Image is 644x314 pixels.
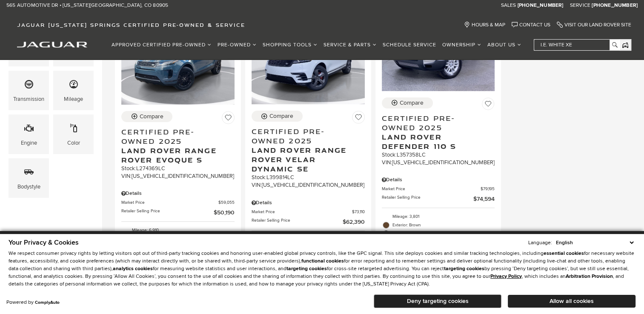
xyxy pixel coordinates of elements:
[121,165,235,172] div: Stock : L274369LC
[252,20,365,104] img: 2025 Land Rover Range Rover Velar Dynamic SE
[286,265,327,272] strong: targeting cookies
[269,112,293,120] div: Compare
[121,200,235,206] a: Market Price $59,055
[13,94,44,104] div: Transmission
[382,114,495,151] a: Certified Pre-Owned 2025Land Rover Defender 110 S
[382,212,495,221] li: Mileage: 3,801
[24,77,34,94] span: Transmission
[382,97,433,108] button: Compare Vehicle
[9,114,49,154] div: EngineEngine
[252,127,358,146] span: Certified Pre-Owned 2025
[140,113,163,120] div: Compare
[444,265,484,272] strong: targeting cookies
[109,37,524,52] nav: Main Navigation
[17,22,245,28] span: Jaguar [US_STATE] Springs Certified Pre-Owned & Service
[501,2,516,9] span: Sales
[557,22,631,28] a: Visit Our Land Rover Site
[121,208,214,217] span: Retailer Selling Price
[473,194,495,203] span: $74,594
[252,174,365,181] div: Stock : L399814LC
[121,200,218,206] span: Market Price
[382,151,495,159] div: Stock : L357358LC
[121,111,172,122] button: Compare Vehicle
[260,37,321,52] a: Shopping Tools
[321,37,380,52] a: Service & Parts
[382,132,489,151] span: Land Rover Defender 110 S
[534,40,619,50] input: i.e. White XE
[121,127,235,165] a: Certified Pre-Owned 2025Land Rover Range Rover Evoque S
[13,22,249,28] a: Jaguar [US_STATE] Springs Certified Pre-Owned & Service
[17,40,87,48] a: jaguar
[121,226,235,234] li: Mileage: 6,910
[382,114,489,132] span: Certified Pre-Owned 2025
[301,258,344,264] strong: functional cookies
[113,265,153,272] strong: analytics cookies
[64,94,83,104] div: Mileage
[252,199,365,207] div: Pricing Details - Certified Pre-Owned 2025 Land Rover Range Rover Velar Dynamic SE
[481,186,495,192] span: $79,195
[554,239,635,247] select: Language Select
[382,176,495,184] div: Pricing Details - Certified Pre-Owned 2025 Land Rover Defender 110 S
[9,158,49,198] div: BodystyleBodystyle
[67,138,80,148] div: Color
[35,300,60,305] a: ComplyAuto
[592,2,638,9] a: [PHONE_NUMBER]
[528,240,552,245] div: Language:
[544,250,584,257] strong: essential cookies
[570,2,590,9] span: Service
[214,208,235,217] span: $50,190
[343,217,365,226] span: $62,390
[21,138,37,148] div: Engine
[222,111,235,127] button: Save Vehicle
[482,97,495,114] button: Save Vehicle
[6,2,168,9] a: 565 Automotive Dr • [US_STATE][GEOGRAPHIC_DATA], CO 80905
[6,300,60,305] div: Powered by
[392,229,495,238] span: Interior: Ebony
[121,20,235,104] img: 2025 Land Rover Range Rover Evoque S
[109,37,215,52] a: Approved Certified Pre-Owned
[392,221,495,229] span: Exterior: Brown
[352,111,365,127] button: Save Vehicle
[380,37,439,52] a: Schedule Service
[439,37,484,52] a: Ownership
[382,186,495,192] a: Market Price $79,195
[518,2,564,9] a: [PHONE_NUMBER]
[17,182,40,191] div: Bodystyle
[121,172,235,180] div: VIN: [US_VEHICLE_IDENTIFICATION_NUMBER]
[24,121,34,138] span: Engine
[400,99,424,107] div: Compare
[382,194,474,203] span: Retailer Selling Price
[382,159,495,166] div: VIN: [US_VEHICLE_IDENTIFICATION_NUMBER]
[121,146,228,165] span: Land Rover Range Rover Evoque S
[9,238,79,247] span: Your Privacy & Cookies
[17,42,87,48] img: Jaguar
[252,181,365,189] div: VIN: [US_VEHICLE_IDENTIFICATION_NUMBER]
[512,22,550,28] a: Contact Us
[215,37,260,52] a: Pre-Owned
[53,114,94,154] div: ColorColor
[121,208,235,217] a: Retailer Selling Price $50,190
[374,294,501,308] button: Deny targeting cookies
[69,77,79,94] span: Mileage
[252,127,365,174] a: Certified Pre-Owned 2025Land Rover Range Rover Velar Dynamic SE
[53,71,94,110] div: MileageMileage
[490,273,522,280] a: Privacy Policy
[508,295,635,308] button: Allow all cookies
[252,217,365,226] a: Retailer Selling Price $62,390
[9,71,49,110] div: TransmissionTransmission
[484,37,524,52] a: About Us
[9,250,635,288] p: We respect consumer privacy rights by letting visitors opt out of third-party tracking cookies an...
[566,273,613,280] strong: Arbitration Provision
[382,186,481,192] span: Market Price
[464,22,505,28] a: Hours & Map
[252,209,352,215] span: Market Price
[121,190,235,197] div: Pricing Details - Certified Pre-Owned 2025 Land Rover Range Rover Evoque S
[352,209,365,215] span: $73,110
[252,217,343,226] span: Retailer Selling Price
[121,127,228,146] span: Certified Pre-Owned 2025
[252,209,365,215] a: Market Price $73,110
[24,165,34,182] span: Bodystyle
[382,194,495,203] a: Retailer Selling Price $74,594
[69,121,79,138] span: Color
